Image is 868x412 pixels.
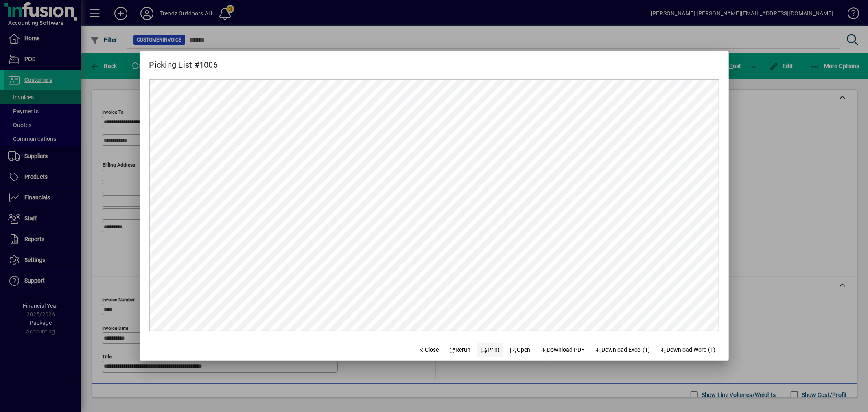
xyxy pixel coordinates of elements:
[140,51,228,71] h2: Picking List #1006
[537,343,588,357] a: Download PDF
[540,346,585,354] span: Download PDF
[477,343,503,357] button: Print
[418,346,439,354] span: Close
[507,343,534,357] a: Open
[660,346,716,354] span: Download Word (1)
[591,343,654,357] button: Download Excel (1)
[481,346,500,354] span: Print
[595,346,650,354] span: Download Excel (1)
[510,346,531,354] span: Open
[415,343,442,357] button: Close
[656,343,719,357] button: Download Word (1)
[448,346,471,354] span: Rerun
